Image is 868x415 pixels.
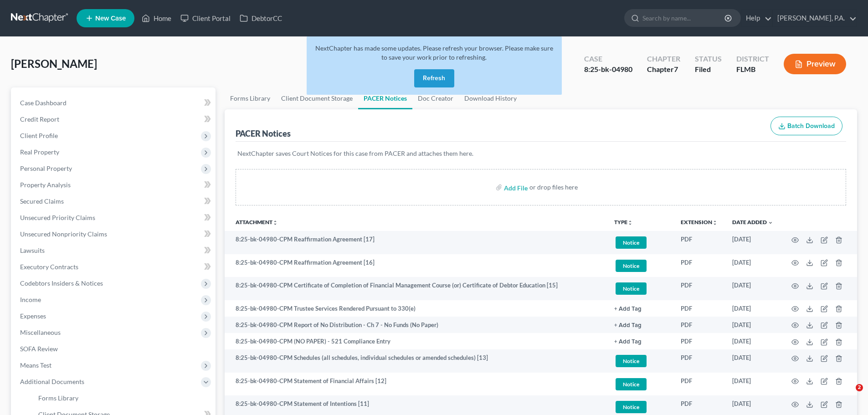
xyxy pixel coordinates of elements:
[584,54,632,64] div: Case
[225,373,607,396] td: 8:25-bk-04980-CPM Statement of Financial Affairs [12]
[13,210,216,226] a: Unsecured Priority Claims
[315,44,553,61] span: NextChapter has made some updates. Please refresh your browser. Please make sure to save your wor...
[647,54,680,64] div: Chapter
[673,231,725,254] td: PDF
[736,54,769,64] div: District
[725,277,781,300] td: [DATE]
[225,349,607,373] td: 8:25-bk-04980-CPM Schedules (all schedules, individual schedules or amended schedules) [13]
[614,400,666,415] a: Notice
[614,220,633,225] button: TYPEunfold_more
[614,258,666,273] a: Notice
[681,219,718,225] a: Extensionunfold_more
[95,15,126,22] span: New Case
[736,64,769,75] div: FLMB
[725,231,781,254] td: [DATE]
[13,111,216,128] a: Credit Report
[616,260,647,272] span: Notice
[614,306,642,312] button: + Add Tag
[13,226,216,242] a: Unsecured Nonpriority Claims
[725,300,781,317] td: [DATE]
[20,378,84,385] span: Additional Documents
[20,181,71,189] span: Property Analysis
[20,296,41,303] span: Income
[614,321,666,329] a: + Add Tag
[20,312,46,320] span: Expenses
[787,122,835,130] span: Batch Download
[614,235,666,250] a: Notice
[276,87,358,109] a: Client Document Storage
[225,300,607,317] td: 8:25-bk-04980-CPM Trustee Services Rendered Pursuant to 330(e)
[695,54,722,64] div: Status
[725,333,781,349] td: [DATE]
[732,219,773,225] a: Date Added expand_more
[616,378,647,390] span: Notice
[20,164,72,172] span: Personal Property
[614,281,666,296] a: Notice
[225,87,276,109] a: Forms Library
[584,64,632,75] div: 8:25-bk-04980
[11,57,97,70] span: [PERSON_NAME]
[695,64,722,75] div: Filed
[414,69,454,87] button: Refresh
[38,394,78,402] span: Forms Library
[235,10,287,26] a: DebtorCC
[13,95,216,111] a: Case Dashboard
[616,401,647,413] span: Notice
[225,254,607,277] td: 8:25-bk-04980-CPM Reaffirmation Agreement [16]
[20,230,107,238] span: Unsecured Nonpriority Claims
[673,349,725,373] td: PDF
[725,349,781,373] td: [DATE]
[673,373,725,396] td: PDF
[647,64,680,75] div: Chapter
[673,317,725,333] td: PDF
[642,10,726,26] input: Search by name...
[725,317,781,333] td: [DATE]
[137,10,176,26] a: Home
[837,384,859,406] iframe: Intercom live chat
[20,328,61,336] span: Miscellaneous
[20,115,59,123] span: Credit Report
[741,10,772,26] a: Help
[272,220,278,225] i: unfold_more
[627,220,633,225] i: unfold_more
[673,300,725,317] td: PDF
[225,317,607,333] td: 8:25-bk-04980-CPM Report of No Distribution - Ch 7 - No Funds (No Paper)
[616,236,647,249] span: Notice
[20,197,64,205] span: Secured Claims
[614,323,642,328] button: + Add Tag
[237,149,844,158] p: NextChapter saves Court Notices for this case from PACER and attaches them here.
[712,220,718,225] i: unfold_more
[225,231,607,254] td: 8:25-bk-04980-CPM Reaffirmation Agreement [17]
[856,384,863,391] span: 2
[768,220,773,225] i: expand_more
[20,214,95,221] span: Unsecured Priority Claims
[13,242,216,259] a: Lawsuits
[674,65,678,73] span: 7
[773,10,857,26] a: [PERSON_NAME], P.A.
[614,377,666,392] a: Notice
[13,259,216,275] a: Executory Contracts
[236,219,278,225] a: Attachmentunfold_more
[176,10,235,26] a: Client Portal
[13,177,216,193] a: Property Analysis
[673,333,725,349] td: PDF
[20,148,59,156] span: Real Property
[20,279,103,287] span: Codebtors Insiders & Notices
[225,277,607,300] td: 8:25-bk-04980-CPM Certificate of Completion of Financial Management Course (or) Certificate of De...
[614,304,666,313] a: + Add Tag
[20,99,67,107] span: Case Dashboard
[673,277,725,300] td: PDF
[673,254,725,277] td: PDF
[236,128,291,139] div: PACER Notices
[770,117,842,136] button: Batch Download
[529,183,578,192] div: or drop files here
[225,333,607,349] td: 8:25-bk-04980-CPM (NO PAPER) - 521 Compliance Entry
[13,341,216,357] a: SOFA Review
[31,390,216,406] a: Forms Library
[20,263,78,271] span: Executory Contracts
[784,54,846,74] button: Preview
[20,345,58,353] span: SOFA Review
[725,373,781,396] td: [DATE]
[20,132,58,139] span: Client Profile
[20,246,45,254] span: Lawsuits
